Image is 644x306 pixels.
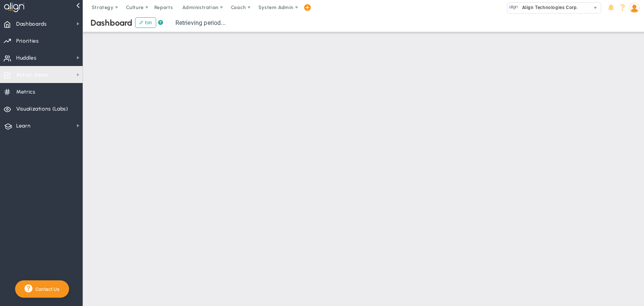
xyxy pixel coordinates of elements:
[16,50,37,66] span: Huddles
[590,3,601,13] span: select
[182,5,218,10] span: Administration
[126,5,144,10] span: Culture
[231,5,246,10] span: Coach
[258,5,294,10] span: System Admin
[92,5,114,10] span: Strategy
[16,84,35,100] span: Metrics
[175,19,226,26] span: Retrieving period...
[629,3,639,13] img: 64089.Person.photo
[91,18,132,28] span: Dashboard
[16,118,31,134] span: Learn
[135,17,156,28] button: Edit
[16,33,39,49] span: Priorities
[16,67,48,83] span: Action Items
[32,286,60,292] span: Contact Us
[518,3,578,12] span: Align Technologies Corp.
[509,3,518,12] img: 10991.Company.photo
[16,16,47,32] span: Dashboards
[16,101,68,117] span: Visualizations (Labs)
